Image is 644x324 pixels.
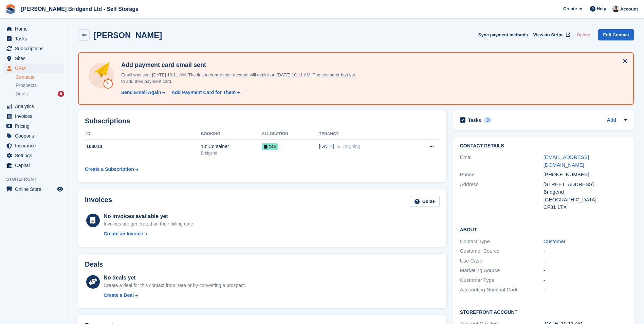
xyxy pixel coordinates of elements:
div: No invoices available yet [104,212,195,220]
span: [DATE] [319,143,334,150]
div: 5 [58,91,64,97]
div: Use Case [460,257,544,265]
h2: Subscriptions [85,117,440,125]
span: Invoices [15,111,56,121]
div: Bridgend [544,188,627,196]
th: Booking [201,129,262,140]
div: Address [460,181,544,211]
span: Prospects [16,82,37,89]
span: Home [15,24,56,34]
div: Marketing Source [460,267,544,274]
a: menu [3,141,64,150]
div: Create an Invoice [104,230,143,237]
a: menu [3,54,64,63]
div: - [544,286,627,294]
span: Storefront [6,176,68,183]
a: menu [3,111,64,121]
div: - [544,267,627,274]
a: menu [3,102,64,111]
div: 103013 [85,143,201,150]
span: 145 [262,143,278,150]
div: [STREET_ADDRESS] [544,181,627,188]
h4: Add payment card email sent [118,61,356,69]
a: menu [3,24,64,34]
span: Tasks [15,34,56,43]
th: Allocation [262,129,319,140]
a: Contacts [16,74,64,80]
span: Capital [15,161,56,170]
span: CRM [15,64,56,73]
span: View on Stripe [533,32,564,38]
a: menu [3,151,64,160]
a: Create an Invoice [104,230,195,237]
span: Account [620,6,638,13]
span: Sites [15,54,56,63]
div: Accounting Nominal Code [460,286,544,294]
div: - [544,247,627,255]
span: Settings [15,151,56,160]
div: Contact Type [460,238,544,246]
span: Online Store [15,184,56,194]
a: Add [607,116,616,124]
span: Help [597,5,606,12]
h2: Storefront Account [460,308,627,315]
a: Edit Contact [598,29,634,40]
a: Create a Deal [104,292,246,299]
span: Coupons [15,131,56,141]
a: Prospects [16,82,64,89]
a: Preview store [56,185,64,193]
a: menu [3,184,64,194]
th: Tenancy [319,129,409,140]
div: 0 [484,117,492,123]
th: ID [85,129,201,140]
h2: Contact Details [460,143,627,149]
div: Customer Type [460,276,544,284]
div: [GEOGRAPHIC_DATA] [544,196,627,204]
a: Add Payment Card for Them [169,89,241,96]
a: menu [3,121,64,131]
div: Email [460,154,544,169]
a: Customer [544,238,566,244]
h2: Invoices [85,196,112,207]
button: Delete [574,29,593,40]
span: Analytics [15,102,56,111]
div: Phone [460,171,544,179]
h2: Deals [85,260,103,268]
a: Deals 5 [16,90,64,97]
img: add-payment-card-4dbda4983b697a7845d177d07a5d71e8a16f1ec00487972de202a45f1e8132f5.svg [87,61,116,90]
div: - [544,276,627,284]
h2: Tasks [468,117,481,123]
a: Create a Subscription [85,163,139,176]
span: Deals [16,91,28,97]
a: menu [3,34,64,43]
img: stora-icon-8386f47178a22dfd0bd8f6a31ec36ba5ce8667c1dd55bd0f319d3a0aa187defe.svg [5,4,16,14]
a: [EMAIL_ADDRESS][DOMAIN_NAME] [544,154,589,168]
a: menu [3,161,64,170]
p: Email was sent [DATE] 10:11 AM. The link to create their account will expire on [DATE] 10:11 AM. ... [118,72,356,85]
div: Add Payment Card for Them [171,89,236,96]
span: Pricing [15,121,56,131]
a: [PERSON_NAME] Bridgend Ltd - Self Storage [18,3,141,15]
a: Guide [410,196,440,207]
div: - [544,257,627,265]
span: Create [563,5,577,12]
img: Rhys Jones [612,5,619,12]
span: Subscriptions [15,44,56,53]
div: Create a Deal [104,292,134,299]
h2: [PERSON_NAME] [94,31,162,40]
a: menu [3,64,64,73]
span: Ongoing [343,144,361,149]
div: No deals yet [104,274,246,282]
div: Bridgend [201,150,262,156]
div: Send Email Again [121,89,161,96]
a: View on Stripe [531,29,572,40]
div: Create a deal for this contact from here or by converting a prospect. [104,282,246,289]
a: menu [3,44,64,53]
div: Customer Source [460,247,544,255]
div: 10' Container [201,143,262,150]
div: [PHONE_NUMBER] [544,171,627,179]
div: CF31 1TX [544,203,627,211]
button: Sync payment methods [478,29,528,40]
a: menu [3,131,64,141]
div: Invoices are generated on their billing date. [104,220,195,228]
